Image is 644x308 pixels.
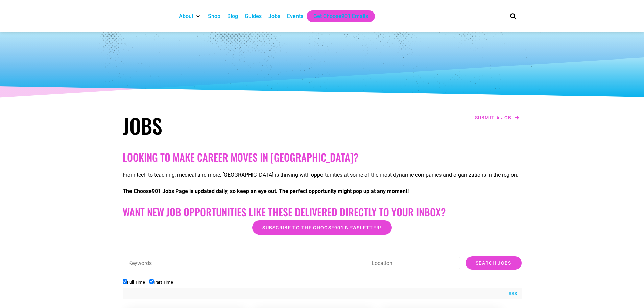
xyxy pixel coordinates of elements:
label: Part Time [149,280,173,285]
a: Events [287,12,303,20]
a: Guides [245,12,262,20]
input: Search Jobs [466,256,521,270]
label: Full Time [123,280,145,285]
h2: Looking to make career moves in [GEOGRAPHIC_DATA]? [123,151,522,163]
span: Submit a job [475,115,512,120]
h2: Want New Job Opportunities like these Delivered Directly to your Inbox? [123,206,522,218]
h1: Jobs [123,113,319,138]
a: About [179,12,193,20]
p: From tech to teaching, medical and more, [GEOGRAPHIC_DATA] is thriving with opportunities at some... [123,171,522,179]
input: Keywords [123,257,361,269]
input: Part Time [149,279,154,284]
input: Full Time [123,279,127,284]
a: Submit a job [473,113,522,122]
span: Subscribe to the Choose901 newsletter! [262,225,381,230]
input: Location [366,257,460,269]
nav: Main nav [175,10,499,22]
a: Jobs [268,12,280,20]
a: Subscribe to the Choose901 newsletter! [252,220,391,235]
div: Search [507,10,519,22]
a: Get Choose901 Emails [313,12,368,20]
a: RSS [505,290,517,297]
a: Blog [227,12,238,20]
a: Shop [208,12,220,20]
div: About [175,10,205,22]
strong: The Choose901 Jobs Page is updated daily, so keep an eye out. The perfect opportunity might pop u... [123,188,409,194]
